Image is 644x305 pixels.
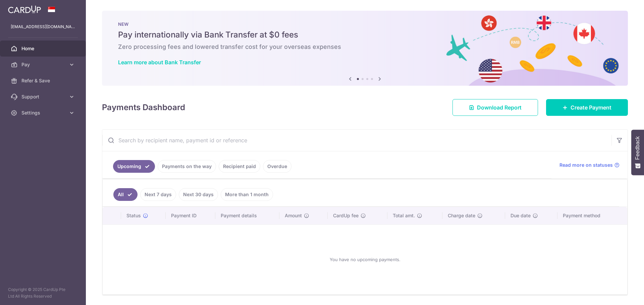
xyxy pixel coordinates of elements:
[111,230,619,289] div: You have no upcoming payments.
[285,212,302,219] span: Amount
[102,11,628,86] img: Bank transfer banner
[333,212,359,219] span: CardUp fee
[546,99,628,116] a: Create Payment
[559,162,613,168] span: Read more on statuses
[102,130,611,151] input: Search by recipient name, payment id or reference
[118,59,201,66] a: Learn more about Bank Transfer
[21,61,66,68] span: Pay
[113,188,138,201] a: All
[11,23,75,30] p: [EMAIL_ADDRESS][DOMAIN_NAME]
[571,103,611,111] span: Create Payment
[113,160,155,173] a: Upcoming
[393,212,415,219] span: Total amt.
[631,130,644,175] button: Feedback - Show survey
[140,188,176,201] a: Next 7 days
[21,45,66,52] span: Home
[452,99,538,116] a: Download Report
[635,136,641,160] span: Feedback
[21,109,66,116] span: Settings
[166,207,215,224] th: Payment ID
[559,162,620,168] a: Read more on statuses
[219,160,260,173] a: Recipient paid
[215,207,280,224] th: Payment details
[448,212,475,219] span: Charge date
[102,101,185,113] h4: Payments Dashboard
[118,21,612,27] p: NEW
[557,207,627,224] th: Payment method
[21,77,66,84] span: Refer & Save
[118,43,612,51] h6: Zero processing fees and lowered transfer cost for your overseas expenses
[263,160,291,173] a: Overdue
[221,188,273,201] a: More than 1 month
[8,5,41,13] img: CardUp
[118,29,612,40] h5: Pay internationally via Bank Transfer at $0 fees
[158,160,216,173] a: Payments on the way
[21,93,66,100] span: Support
[179,188,218,201] a: Next 30 days
[477,103,522,111] span: Download Report
[511,212,531,219] span: Due date
[126,212,141,219] span: Status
